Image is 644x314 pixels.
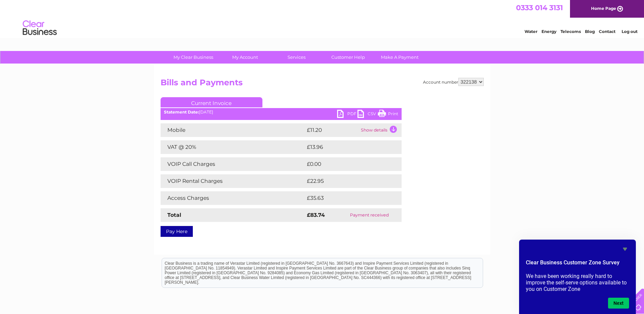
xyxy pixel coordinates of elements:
[307,212,325,218] strong: £83.74
[161,123,305,137] td: Mobile
[305,157,386,171] td: £0.00
[164,109,199,115] b: Statement Date:
[305,123,359,137] td: £11.20
[526,245,629,309] div: Clear Business Customer Zone Survey
[162,4,483,33] div: Clear Business is a trading name of Verastar Limited (registered in [GEOGRAPHIC_DATA] No. 3667643...
[269,51,325,64] a: Services
[217,51,273,64] a: My Account
[161,226,193,237] a: Pay Here
[337,110,357,120] a: PDF
[525,29,537,34] a: Water
[526,259,629,270] h2: Clear Business Customer Zone Survey
[621,245,629,253] button: Hide survey
[599,29,615,34] a: Contact
[161,78,484,91] h2: Bills and Payments
[560,29,581,34] a: Telecoms
[161,174,305,188] td: VOIP Rental Charges
[161,191,305,205] td: Access Charges
[337,208,401,222] td: Payment received
[305,174,388,188] td: £22.95
[167,212,181,218] strong: Total
[165,51,221,64] a: My Clear Business
[161,140,305,154] td: VAT @ 20%
[372,51,428,64] a: Make A Payment
[357,110,378,120] a: CSV
[320,51,376,64] a: Customer Help
[423,78,484,86] div: Account number
[516,3,563,12] a: 0333 014 3131
[22,18,57,38] img: logo.png
[161,97,262,107] a: Current Invoice
[622,29,638,34] a: Log out
[608,298,629,309] button: Next question
[305,191,388,205] td: £35.63
[585,29,595,34] a: Blog
[541,29,556,34] a: Energy
[378,110,398,120] a: Print
[359,123,402,137] td: Show details
[305,140,387,154] td: £13.96
[161,157,305,171] td: VOIP Call Charges
[161,110,402,115] div: [DATE]
[526,273,629,292] p: We have been working really hard to improve the self-serve options available to you on Customer Zone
